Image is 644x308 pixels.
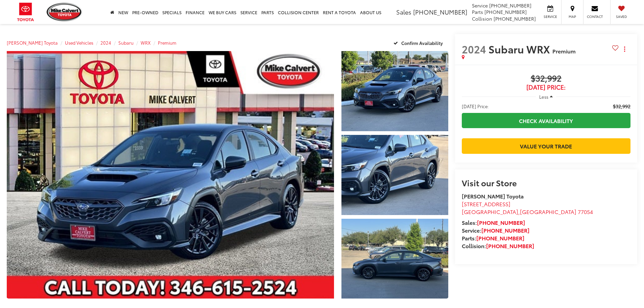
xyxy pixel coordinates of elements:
[462,200,510,208] span: [STREET_ADDRESS]
[552,47,576,55] span: Premium
[462,42,486,56] span: 2024
[477,218,525,226] a: [PHONE_NUMBER]
[462,74,630,84] span: $32,992
[539,94,548,100] span: Less
[462,242,534,250] strong: Collision:
[520,208,576,215] span: [GEOGRAPHIC_DATA]
[390,37,448,49] button: Confirm Availability
[462,226,529,234] strong: Service:
[565,14,580,19] span: Map
[494,15,536,22] span: [PHONE_NUMBER]
[472,15,492,22] span: Collision
[65,40,93,46] a: Used Vehicles
[578,208,593,215] span: 77054
[484,8,527,15] span: [PHONE_NUMBER]
[614,14,629,19] span: Saved
[472,2,488,9] span: Service
[462,103,489,110] span: [DATE] Price:
[7,40,58,46] a: [PERSON_NAME] Toyota
[481,226,529,234] a: [PHONE_NUMBER]
[624,46,625,52] span: dropdown dots
[462,234,524,242] strong: Parts:
[462,192,524,200] strong: [PERSON_NAME] Toyota
[341,135,448,215] a: Expand Photo 2
[7,51,334,299] a: Expand Photo 0
[536,91,556,103] button: Less
[462,178,630,187] h2: Visit our Store
[613,103,630,110] span: $32,992
[587,14,603,19] span: Contact
[396,7,411,16] span: Sales
[340,50,449,132] img: 2024 Subaru WRX Premium
[489,2,531,9] span: [PHONE_NUMBER]
[543,14,558,19] span: Service
[341,51,448,131] a: Expand Photo 1
[118,40,134,46] a: Subaru
[47,3,82,21] img: Mike Calvert Toyota
[340,218,449,300] img: 2024 Subaru WRX Premium
[462,113,630,128] a: Check Availability
[3,50,337,300] img: 2024 Subaru WRX Premium
[472,8,483,15] span: Parts
[462,138,630,153] a: Value Your Trade
[100,40,111,46] a: 2024
[619,43,630,55] button: Actions
[413,7,467,16] span: [PHONE_NUMBER]
[488,42,552,56] span: Subaru WRX
[462,208,593,215] span: ,
[476,234,524,242] a: [PHONE_NUMBER]
[341,219,448,299] a: Expand Photo 3
[401,40,443,46] span: Confirm Availability
[462,200,593,215] a: [STREET_ADDRESS] [GEOGRAPHIC_DATA],[GEOGRAPHIC_DATA] 77054
[462,208,518,215] span: [GEOGRAPHIC_DATA]
[340,134,449,216] img: 2024 Subaru WRX Premium
[462,84,630,91] span: [DATE] Price:
[158,40,176,46] a: Premium
[462,218,525,226] strong: Sales:
[486,242,534,250] a: [PHONE_NUMBER]
[141,40,151,46] a: WRX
